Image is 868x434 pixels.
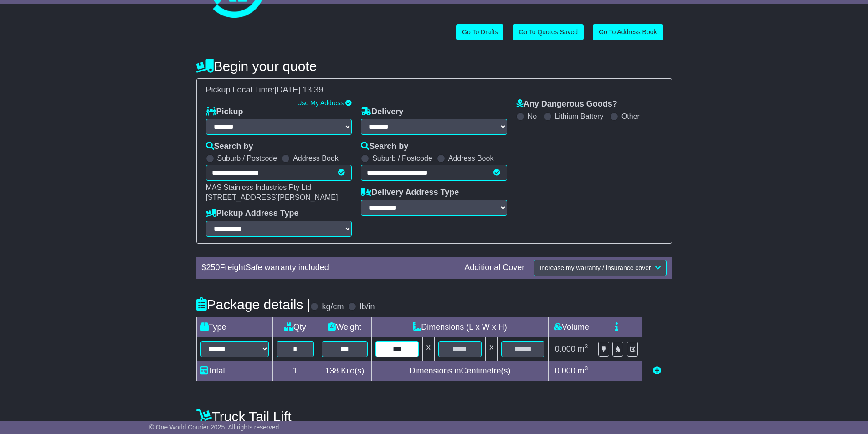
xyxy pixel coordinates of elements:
span: 0.000 [555,366,575,375]
span: Increase my warranty / insurance cover [539,264,651,271]
label: Pickup Address Type [206,209,299,219]
label: Delivery Address Type [361,188,459,198]
span: m [578,344,588,353]
label: Suburb / Postcode [217,154,277,163]
label: Address Book [448,154,494,163]
span: [STREET_ADDRESS][PERSON_NAME] [206,194,338,201]
div: Pickup Local Time: [201,85,667,95]
td: Qty [272,317,318,337]
td: 1 [272,361,318,381]
sup: 3 [585,343,588,350]
td: x [486,337,498,361]
td: Dimensions (L x W x H) [371,317,549,337]
td: Dimensions in Centimetre(s) [371,361,549,381]
span: 250 [206,263,220,272]
td: Volume [549,317,594,337]
span: [DATE] 13:39 [275,85,324,94]
div: $ FreightSafe warranty included [197,263,460,273]
td: Weight [318,317,371,337]
span: m [578,366,588,375]
td: Total [196,361,272,381]
h4: Truck Tail Lift [196,409,672,424]
a: Go To Address Book [593,24,663,40]
span: © One World Courier 2025. All rights reserved. [149,424,281,431]
label: Delivery [361,107,403,117]
label: lb/in [360,302,375,312]
span: 138 [325,366,339,375]
label: Address Book [293,154,339,163]
a: Go To Drafts [456,24,503,40]
td: Kilo(s) [318,361,371,381]
div: Additional Cover [460,263,529,273]
label: No [528,112,537,121]
h4: Package details | [196,297,311,312]
label: Suburb / Postcode [372,154,432,163]
a: Add new item [653,366,661,375]
span: MAS Stainless Industries Pty Ltd [206,184,312,191]
button: Increase my warranty / insurance cover [534,260,666,276]
label: Any Dangerous Goods? [516,99,617,109]
sup: 3 [585,365,588,372]
label: Search by [206,142,253,152]
label: Search by [361,142,408,152]
label: Pickup [206,107,243,117]
a: Go To Quotes Saved [513,24,584,40]
span: 0.000 [555,344,575,353]
label: Other [621,112,640,121]
label: Lithium Battery [555,112,604,121]
td: x [422,337,434,361]
a: Use My Address [297,99,344,107]
td: Type [196,317,272,337]
label: kg/cm [322,302,344,312]
h4: Begin your quote [196,59,672,74]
